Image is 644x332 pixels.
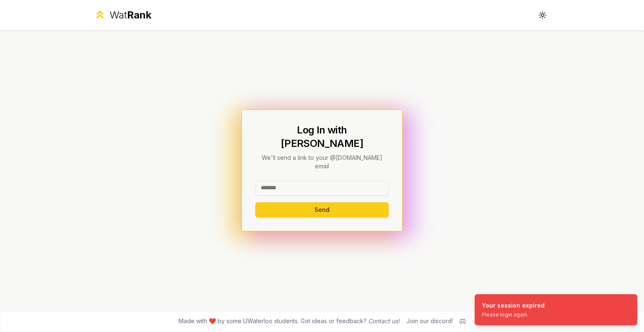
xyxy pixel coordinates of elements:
[406,317,453,325] div: Join our discord!
[255,154,389,170] p: We'll send a link to your @[DOMAIN_NAME] email
[255,202,389,217] button: Send
[482,311,545,318] div: Please login again.
[368,317,400,324] a: Contact us!
[127,9,151,21] span: Rank
[482,301,545,310] div: Your session expired
[94,8,151,22] a: WatRank
[179,317,400,325] span: Made with ❤️ by some UWaterloo students. Got ideas or feedback?
[109,8,151,22] div: Wat
[255,123,389,150] h1: Log In with [PERSON_NAME]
